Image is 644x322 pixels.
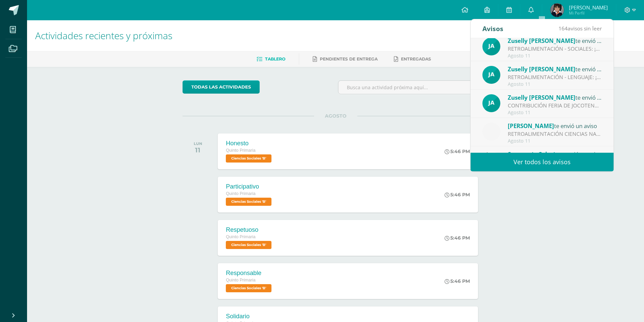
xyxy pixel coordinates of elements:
[471,153,614,171] a: Ver todos los avisos
[314,113,357,119] span: AGOSTO
[226,183,273,190] div: Participativo
[482,38,500,55] img: 92ef28e69505e156e04c0599951caa4b.png
[226,140,273,147] div: Honesto
[508,45,602,53] div: RETROALIMENTACIÓN - SOCIALES: ¡Felicitaciones, aprobaste tu evaluación de SOCIALES, por lo que NO...
[508,150,602,158] div: te envió un aviso
[226,313,273,320] div: Solidario
[194,141,202,146] div: LUN
[320,56,378,61] span: Pendientes de entrega
[569,10,608,16] span: Mi Perfil
[194,146,202,154] div: 11
[508,37,575,45] span: Zuselly [PERSON_NAME]
[35,29,172,42] span: Actividades recientes y próximas
[508,110,602,116] div: Agosto 11
[445,278,470,284] div: 5:46 PM
[482,19,503,38] div: Avisos
[226,191,256,196] span: Quinto Primaria
[569,4,608,11] span: [PERSON_NAME]
[508,94,575,101] span: Zuselly [PERSON_NAME]
[558,25,568,32] span: 164
[265,56,285,61] span: Tablero
[226,278,256,282] span: Quinto Primaria
[508,65,575,73] span: Zuselly [PERSON_NAME]
[482,151,500,169] img: 88204d84f18fc6c6b2f69a940364e214.png
[508,138,602,144] div: Agosto 11
[482,94,500,112] img: 92ef28e69505e156e04c0599951caa4b.png
[508,65,602,73] div: te envió un aviso
[226,270,273,277] div: Responsable
[445,192,470,198] div: 5:46 PM
[401,56,431,61] span: Entregadas
[226,234,256,239] span: Quinto Primaria
[257,54,285,65] a: Tablero
[550,3,564,17] img: 46044633ea1d147fadfa915a64be4b49.png
[445,235,470,241] div: 5:46 PM
[508,36,602,45] div: te envió un aviso
[445,148,470,154] div: 5:46 PM
[226,148,256,153] span: Quinto Primaria
[183,80,260,94] a: todas las Actividades
[226,198,271,206] span: Ciencias Sociales 'B'
[482,123,500,141] img: b1e1c00dca74b9ce51150cf99b699712.png
[508,73,602,81] div: RETROALIMENTACIÓN - LENGUAJE: ¡Felicitaciones, aprobaste tu evaluación de LENGUAJE, por lo que NO...
[482,66,500,84] img: 92ef28e69505e156e04c0599951caa4b.png
[508,81,602,87] div: Agosto 11
[508,121,602,130] div: te envió un aviso
[508,122,554,130] span: [PERSON_NAME]
[338,81,488,94] input: Busca una actividad próxima aquí...
[508,150,558,158] span: Secretaria Colegio
[508,53,602,59] div: Agosto 11
[508,102,602,109] div: CONTRIBUCIÓN FERIA DE JOCOTENANGO: Estimados alumnos y padres de familia comparto información imp...
[226,284,271,292] span: Ciencias Sociales 'B'
[508,93,602,102] div: te envió un aviso
[508,130,602,138] div: RETROALIMENTACIÓN CIENCIAS NATURALES : ¡Felicitaciones, aprobaste tu evaluación de CIENCIAS NATUR...
[558,25,602,32] span: avisos sin leer
[394,54,431,65] a: Entregadas
[226,154,271,163] span: Ciencias Sociales 'B'
[226,226,273,233] div: Respetuoso
[313,54,378,65] a: Pendientes de entrega
[226,241,271,249] span: Ciencias Sociales 'B'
